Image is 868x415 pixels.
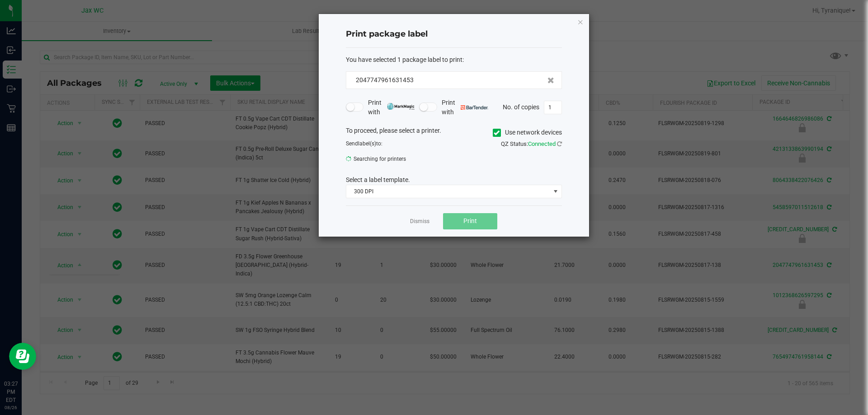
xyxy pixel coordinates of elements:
[442,98,488,117] span: Print with
[528,140,556,147] span: Connected
[346,185,550,198] span: 300 DPI
[463,217,477,224] span: Print
[339,126,569,140] div: To proceed, please select a printer.
[461,105,488,110] img: bartender.png
[493,128,562,137] label: Use network devices
[501,140,562,147] span: QZ Status:
[443,213,497,229] button: Print
[503,103,539,110] span: No. of copies
[358,140,376,147] span: label(s)
[346,152,447,166] span: Searching for printers
[346,140,382,147] span: Send to:
[339,175,569,185] div: Select a label template.
[368,98,415,117] span: Print with
[9,343,36,370] iframe: Resource center
[346,28,562,40] h4: Print package label
[387,103,415,110] img: mark_magic_cybra.png
[356,76,414,84] span: 2047747961631453
[346,56,462,63] span: You have selected 1 package label to print
[346,55,562,65] div: :
[410,218,429,225] a: Dismiss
